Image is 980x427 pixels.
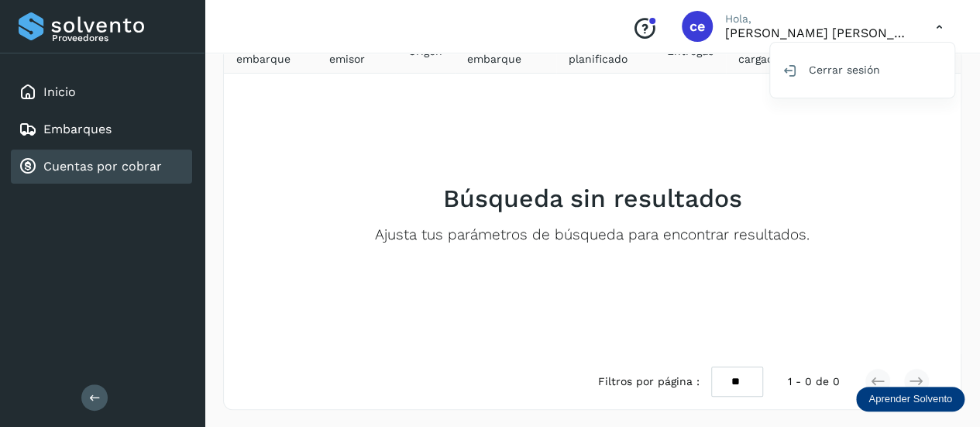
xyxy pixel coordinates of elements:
[856,387,965,412] div: Aprender Solvento
[11,75,192,109] div: Inicio
[868,393,952,405] p: Aprender Solvento
[43,84,76,99] a: Inicio
[11,112,192,146] div: Embarques
[52,33,186,43] p: Proveedores
[43,122,112,136] a: Embarques
[11,150,192,184] div: Cuentas por cobrar
[770,55,954,84] div: Cerrar sesión
[43,159,162,174] a: Cuentas por cobrar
